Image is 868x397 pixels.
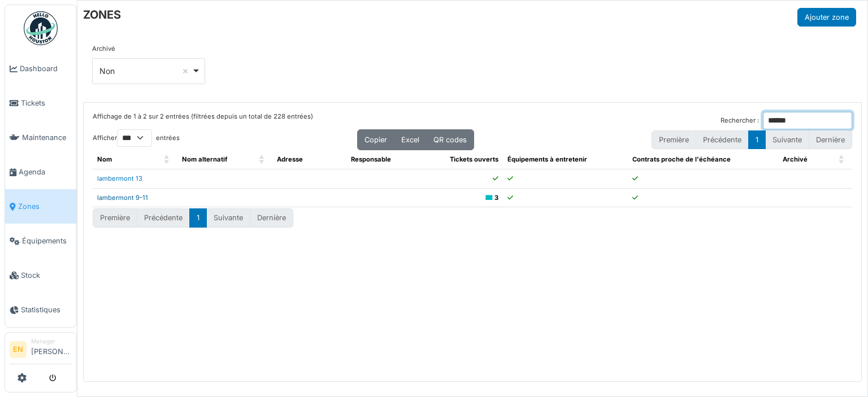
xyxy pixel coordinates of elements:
a: Stock [5,258,76,293]
label: Archivé [92,44,115,54]
button: QR codes [426,129,474,150]
button: Excel [394,129,427,150]
span: Maintenance [22,132,72,143]
a: Maintenance [5,120,76,155]
a: Dashboard [5,51,76,86]
span: Agenda [19,167,72,177]
span: QR codes [433,136,467,144]
button: 1 [189,208,207,227]
button: Remove item: 'false' [180,66,191,77]
div: Manager [31,337,72,346]
li: [PERSON_NAME] [31,337,72,361]
span: Tickets [21,98,72,108]
li: EN [10,341,27,358]
a: EN Manager[PERSON_NAME] [10,337,72,364]
span: Nom: Activate to sort [164,150,171,169]
span: Statistiques [21,304,72,315]
label: Rechercher : [721,116,759,125]
button: Copier [357,129,394,150]
span: Nom alternatif [182,155,227,163]
span: Stock [21,270,72,281]
span: Nom alternatif: Activate to sort [259,150,266,169]
span: Archivé [783,155,808,163]
span: Adresse [277,155,303,163]
nav: pagination [652,130,852,149]
button: Ajouter zone [797,8,856,27]
img: Badge_color-CXgf-gQk.svg [24,11,58,45]
span: Contrats proche de l'échéance [632,155,731,163]
span: Responsable [351,155,391,163]
span: Zones [18,201,72,212]
span: Tickets ouverts [450,155,498,163]
h6: ZONES [83,8,121,21]
span: Équipements à entretenir [507,155,587,163]
span: Dashboard [20,63,72,74]
span: Nom [97,155,112,163]
button: 1 [748,130,766,149]
a: Agenda [5,155,76,189]
nav: pagination [93,208,293,227]
span: Équipements [22,235,72,246]
a: Zones [5,189,76,224]
a: lambermont 9-11 [97,194,148,202]
span: Copier [364,136,387,144]
a: Statistiques [5,293,76,327]
a: lambermont 13 [97,174,142,182]
b: 3 [494,194,498,202]
div: Non [99,65,192,77]
span: Archivé: Activate to sort [839,150,845,169]
a: Équipements [5,224,76,258]
label: Afficher entrées [93,129,180,147]
select: Afficherentrées [117,129,152,147]
span: Excel [401,136,419,144]
div: Affichage de 1 à 2 sur 2 entrées (filtrées depuis un total de 228 entrées) [93,112,313,129]
a: Tickets [5,86,76,120]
